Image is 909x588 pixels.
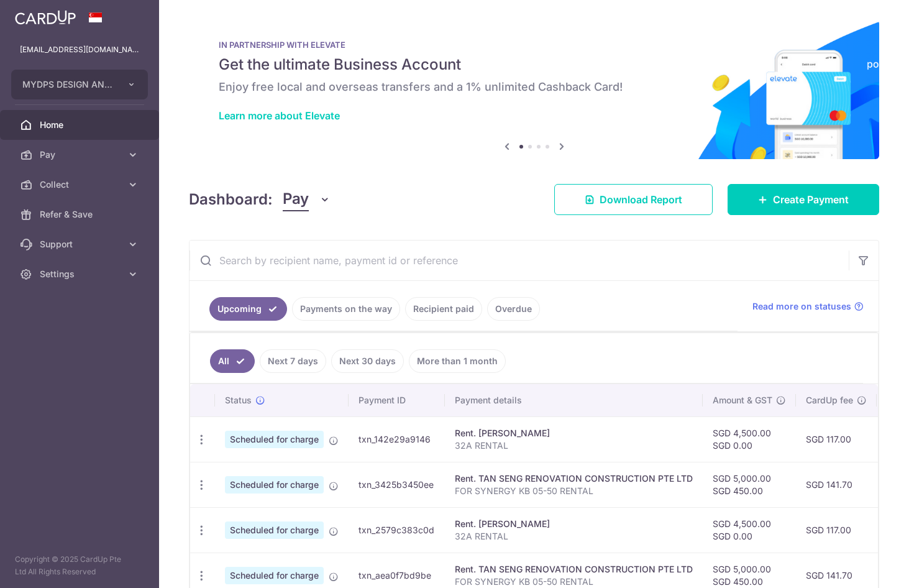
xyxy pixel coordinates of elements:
a: Next 30 days [331,349,404,373]
span: Status [225,394,252,407]
span: Scheduled for charge [225,431,324,448]
a: Read more on statuses [752,300,864,313]
th: Payment details [445,384,703,416]
td: SGD 5,000.00 SGD 450.00 [703,462,796,507]
span: Home [40,119,122,131]
img: CardUp [15,10,76,25]
span: Amount & GST [713,394,772,407]
a: Learn more about Elevate [219,109,340,122]
span: MYDPS DESIGN AND CONSTRUCTION PTE. LTD. [22,78,114,91]
span: Support [40,238,122,250]
button: MYDPS DESIGN AND CONSTRUCTION PTE. LTD. [11,70,148,99]
p: 32A RENTAL [455,530,693,543]
td: SGD 117.00 [796,416,877,462]
a: All [210,349,255,373]
span: Settings [40,268,122,280]
td: SGD 117.00 [796,507,877,553]
a: Next 7 days [260,349,326,373]
span: Read more on statuses [752,300,851,313]
td: txn_142e29a9146 [349,416,445,462]
p: IN PARTNERSHIP WITH ELEVATE [219,40,849,50]
th: Payment ID [349,384,445,416]
h4: Dashboard: [189,188,273,211]
span: Download Report [600,192,682,207]
span: CardUp fee [806,394,853,407]
input: Search by recipient name, payment id or reference [190,241,849,280]
p: [EMAIL_ADDRESS][DOMAIN_NAME] [20,44,139,56]
div: Rent. TAN SENG RENOVATION CONSTRUCTION PTE LTD [455,472,693,485]
iframe: Opens a widget where you can find more information [829,551,897,582]
h5: Get the ultimate Business Account [219,55,849,75]
div: Rent. [PERSON_NAME] [455,427,693,439]
span: Scheduled for charge [225,476,324,494]
td: txn_2579c383c0d [349,507,445,553]
p: 32A RENTAL [455,439,693,452]
span: Scheduled for charge [225,521,324,539]
a: Create Payment [728,184,879,215]
a: Overdue [487,297,540,321]
a: Payments on the way [292,297,400,321]
span: Collect [40,178,122,191]
a: Download Report [554,184,713,215]
p: FOR SYNERGY KB 05-50 RENTAL [455,576,693,588]
td: txn_3425b3450ee [349,462,445,507]
h6: Enjoy free local and overseas transfers and a 1% unlimited Cashback Card! [219,80,849,94]
span: Refer & Save [40,208,122,221]
span: Scheduled for charge [225,567,324,584]
span: Pay [40,149,122,161]
td: SGD 4,500.00 SGD 0.00 [703,507,796,553]
p: FOR SYNERGY KB 05-50 RENTAL [455,485,693,497]
div: Rent. TAN SENG RENOVATION CONSTRUCTION PTE LTD [455,563,693,576]
a: Upcoming [209,297,287,321]
td: SGD 4,500.00 SGD 0.00 [703,416,796,462]
div: Rent. [PERSON_NAME] [455,518,693,530]
img: Renovation banner [189,20,879,159]
a: More than 1 month [409,349,506,373]
td: SGD 141.70 [796,462,877,507]
button: Pay [283,188,331,211]
span: Create Payment [773,192,849,207]
span: Pay [283,188,309,211]
a: Recipient paid [405,297,482,321]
